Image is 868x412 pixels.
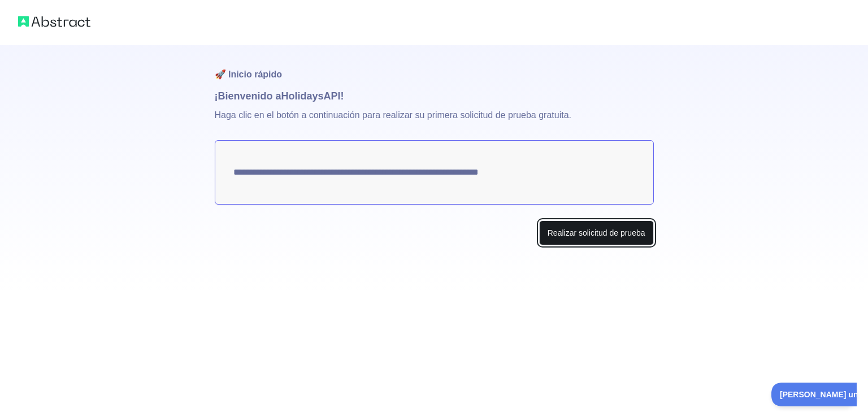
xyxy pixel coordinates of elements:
font: Realizar solicitud de prueba [548,228,645,237]
button: Realizar solicitud de prueba [539,220,654,246]
font: ¡Bienvenido a [215,90,281,102]
font: 🚀 Inicio rápido [215,70,283,79]
font: API! [324,90,344,102]
font: [PERSON_NAME] una pregunta [8,7,127,16]
font: Holidays [281,90,324,102]
img: Logotipo abstracto [18,14,90,29]
font: Haga clic en el botón a continuación para realizar su primera solicitud de prueba gratuita. [215,110,571,120]
iframe: Activar/desactivar soporte al cliente [771,383,857,406]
